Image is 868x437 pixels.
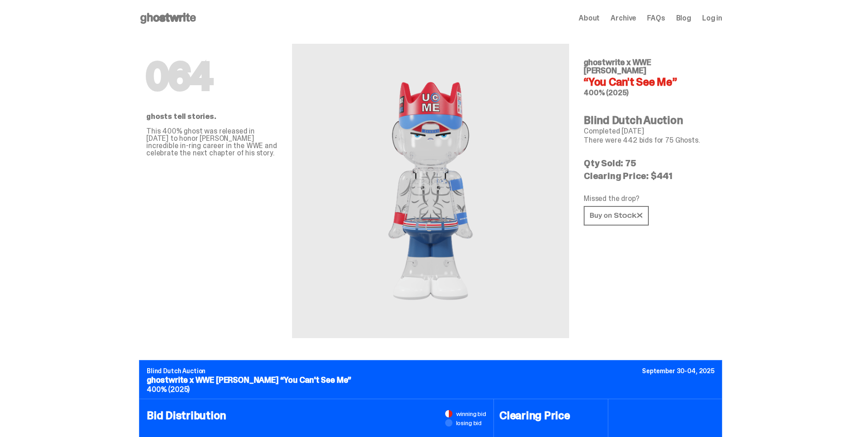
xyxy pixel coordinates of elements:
h4: Blind Dutch Auction [584,115,715,126]
a: Blog [676,15,691,22]
span: losing bid [456,420,482,426]
h4: “You Can't See Me” [584,77,715,87]
span: ghostwrite x WWE [PERSON_NAME] [584,57,651,76]
p: Missed the drop? [584,195,715,202]
span: 400% (2025) [584,88,629,98]
a: About [579,15,600,22]
p: Blind Dutch Auction [147,368,714,374]
p: This 400% ghost was released in [DATE] to honor [PERSON_NAME] incredible in-ring career in the WW... [146,128,277,157]
h4: Clearing Price [499,410,602,421]
a: Archive [611,15,636,22]
p: Clearing Price: $441 [584,171,715,180]
p: Completed [DATE] [584,128,715,135]
a: FAQs [647,15,665,22]
span: winning bid [456,411,486,417]
h1: 064 [146,58,277,95]
span: 400% (2025) [147,385,190,394]
p: There were 442 bids for 75 Ghosts. [584,137,715,144]
p: Qty Sold: 75 [584,159,715,168]
img: WWE John Cena&ldquo;You Can't See Me&rdquo; [330,66,531,316]
p: September 30-04, 2025 [642,368,714,374]
p: ghostwrite x WWE [PERSON_NAME] “You Can't See Me” [147,376,714,384]
a: Log in [702,15,722,22]
p: ghosts tell stories. [146,113,277,120]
